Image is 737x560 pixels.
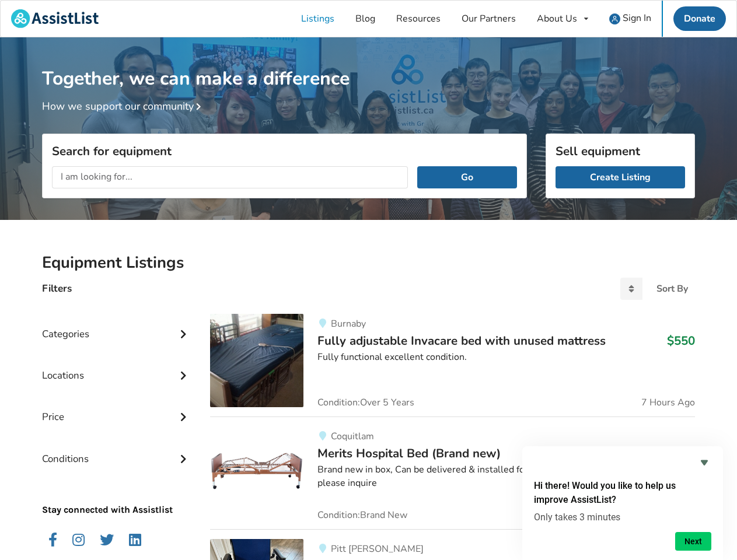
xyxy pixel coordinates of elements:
[42,253,695,273] h2: Equipment Listings
[317,398,414,407] span: Condition: Over 5 Years
[331,430,374,443] span: Coquitlam
[317,463,695,490] div: Brand new in box, Can be delivered & installed for a small fee. If you have any questions please ...
[210,416,695,529] a: bedroom equipment-merits hospital bed (brand new)CoquitlamMerits Hospital Bed (Brand new)$500Bran...
[345,1,386,37] a: Blog
[52,166,408,188] input: I am looking for...
[667,333,695,348] h3: $550
[42,387,191,429] div: Price
[42,304,191,346] div: Categories
[331,317,366,330] span: Burnaby
[667,446,695,461] h3: $500
[210,314,695,416] a: bedroom equipment-fully adjustable invacare bed with unused mattressBurnabyFully adjustable Invac...
[317,332,606,349] span: Fully adjustable Invacare bed with unused mattress
[537,14,577,23] div: About Us
[534,456,711,551] div: Hi there! Would you like to help us improve AssistList?
[210,426,303,520] img: bedroom equipment-merits hospital bed (brand new)
[11,9,99,28] img: assistlist-logo
[42,99,205,113] a: How we support our community
[656,284,688,293] div: Sort By
[623,12,651,24] span: Sign In
[609,13,620,24] img: user icon
[534,512,711,523] p: Only takes 3 minutes
[556,166,685,188] a: Create Listing
[599,1,662,37] a: user icon Sign In
[42,346,191,387] div: Locations
[317,510,407,520] span: Condition: Brand New
[641,398,695,407] span: 7 Hours Ago
[52,143,517,159] h3: Search for equipment
[291,1,345,37] a: Listings
[42,429,191,471] div: Conditions
[673,6,726,31] a: Donate
[451,1,526,37] a: Our Partners
[417,166,517,188] button: Go
[556,143,685,159] h3: Sell equipment
[317,445,501,461] span: Merits Hospital Bed (Brand new)
[331,542,424,555] span: Pitt [PERSON_NAME]
[42,282,72,295] h4: Filters
[534,479,711,507] h2: Hi there! Would you like to help us improve AssistList?
[42,37,695,90] h1: Together, we can make a difference
[42,471,191,517] p: Stay connected with Assistlist
[386,1,451,37] a: Resources
[317,351,695,364] div: Fully functional excellent condition.
[675,532,711,551] button: Next question
[697,456,711,470] button: Hide survey
[210,314,303,407] img: bedroom equipment-fully adjustable invacare bed with unused mattress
